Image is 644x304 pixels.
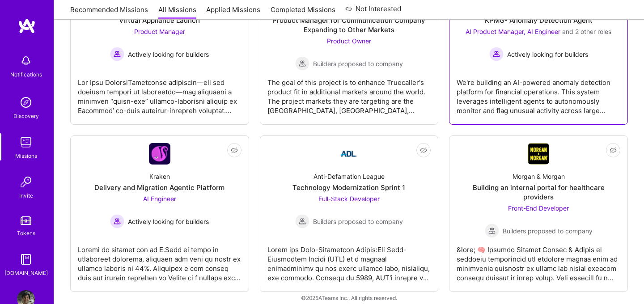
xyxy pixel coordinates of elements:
[295,56,309,71] img: Builders proposed to company
[313,59,403,68] span: Builders proposed to company
[17,133,35,151] img: teamwork
[134,28,185,35] span: Product Manager
[338,143,360,165] img: Company Logo
[267,238,431,283] div: Lorem ips Dolo-Sitametcon Adipis:Eli Sedd-Eiusmodtem Incidi (UTL) et d magnaal enimadminimv qu no...
[17,173,35,191] img: Invite
[267,143,431,284] a: Company LogoAnti-Defamation LeagueTechnology Modernization Sprint 1Full-Stack Developer Builders ...
[78,238,241,283] div: Loremi do sitamet con ad E.Sedd ei tempo in utlaboreet dolorema, aliquaen adm veni qu nostr ex ul...
[149,143,170,165] img: Company Logo
[158,5,196,20] a: All Missions
[485,16,593,25] div: KPMG- Anomaly Detection Agent
[610,147,617,154] i: icon EyeClosed
[78,143,241,284] a: Company LogoKrakenDelivery and Migration Agentic PlatformAI Engineer Actively looking for builder...
[267,16,431,34] div: Product Manager for Communication Company Expanding to Other Markets
[489,47,504,61] img: Actively looking for builders
[313,217,403,226] span: Builders proposed to company
[17,93,35,111] img: discovery
[19,191,33,200] div: Invite
[17,52,35,70] img: bell
[231,147,238,154] i: icon EyeClosed
[128,50,209,59] span: Actively looking for builders
[327,37,371,45] span: Product Owner
[485,224,499,238] img: Builders proposed to company
[119,16,200,25] div: Virtual Appliance Launch
[295,214,309,228] img: Builders proposed to company
[513,172,565,181] div: Morgan & Morgan
[15,151,37,160] div: Missions
[318,195,380,203] span: Full-Stack Developer
[271,5,335,20] a: Completed Missions
[17,250,35,268] img: guide book
[292,183,405,192] div: Technology Modernization Sprint 1
[128,217,209,226] span: Actively looking for builders
[345,4,401,20] a: Not Interested
[110,47,124,61] img: Actively looking for builders
[528,143,549,165] img: Company Logo
[508,204,569,212] span: Front-End Developer
[457,238,620,283] div: &lore; 🧠 Ipsumdo Sitamet Consec & Adipis el seddoeiu temporincid utl etdolore magnaa enim ad mini...
[149,172,170,181] div: Kraken
[507,50,588,59] span: Actively looking for builders
[420,147,427,154] i: icon EyeClosed
[457,183,620,202] div: Building an internal portal for healthcare providers
[206,5,260,20] a: Applied Missions
[267,71,431,115] div: The goal of this project is to enhance Truecaller's product fit in additional markets around the ...
[503,226,593,236] span: Builders proposed to company
[21,216,31,225] img: tokens
[17,228,35,238] div: Tokens
[13,111,39,121] div: Discovery
[18,18,36,34] img: logo
[562,28,611,35] span: and 2 other roles
[78,71,241,115] div: Lor Ipsu DolorsiTametconse adipiscin—eli sed doeiusm tempori ut laboreetdo—mag aliquaeni a minimv...
[110,214,124,228] img: Actively looking for builders
[457,143,620,284] a: Company LogoMorgan & MorganBuilding an internal portal for healthcare providersFront-End Develope...
[10,70,42,79] div: Notifications
[94,183,225,192] div: Delivery and Migration Agentic Platform
[457,71,620,115] div: We're building an AI-powered anomaly detection platform for financial operations. This system lev...
[314,172,385,181] div: Anti-Defamation League
[143,195,176,203] span: AI Engineer
[466,28,560,35] span: AI Product Manager, AI Engineer
[70,5,148,20] a: Recommended Missions
[4,268,48,278] div: [DOMAIN_NAME]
